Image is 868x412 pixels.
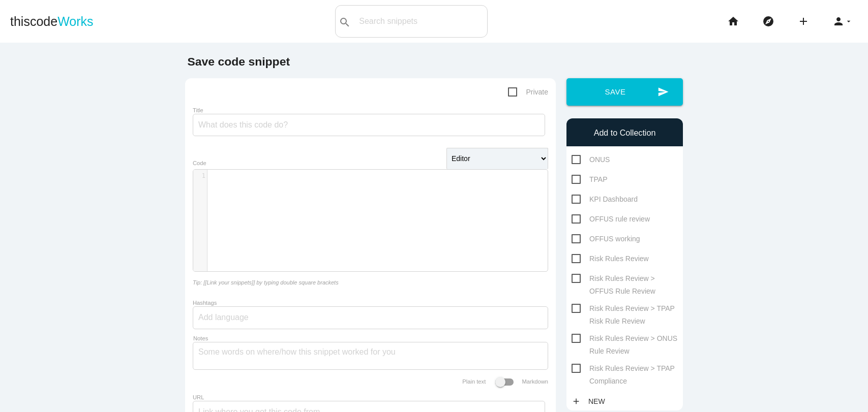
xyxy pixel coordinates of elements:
span: KPI Dashboard [572,193,638,206]
i: Tip: [[Link your snippets]] by typing double square brackets [193,279,339,286]
i: send [657,78,669,106]
span: Risk Rules Review > OFFUS Rule Review [572,272,678,285]
div: 1 [193,172,207,180]
i: search [339,6,351,39]
label: URL [193,394,204,400]
label: Notes [193,335,208,342]
span: Works [57,14,93,28]
button: sendSave [566,78,683,106]
label: Code [193,160,206,166]
span: Risk Rules Review > ONUS Rule Review [572,332,678,345]
label: Title [193,107,203,113]
span: TPAP [572,173,608,186]
a: thiscodeWorks [10,5,94,38]
span: OFFUS working [572,233,640,245]
i: add [572,392,581,410]
i: add [797,5,810,38]
span: Risk Rules Review [572,252,649,265]
span: Private [508,86,548,99]
input: What does this code do? [193,114,545,136]
span: ONUS [572,153,610,166]
label: Plain text Markdown [462,378,548,385]
button: search [336,6,354,37]
i: person [832,5,845,38]
h6: Add to Collection [572,129,678,138]
i: arrow_drop_down [845,5,853,38]
b: Save code snippet [188,55,290,68]
input: Search snippets [354,11,487,32]
label: Hashtags [193,300,217,306]
input: Add language [198,307,259,328]
i: home [727,5,739,38]
span: Risk Rules Review > TPAP Compliance [572,362,678,375]
span: Risk Rules Review > TPAP Risk Rule Review [572,302,678,315]
i: explore [762,5,774,38]
span: OFFUS rule review [572,213,650,226]
a: addNew [572,392,610,410]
